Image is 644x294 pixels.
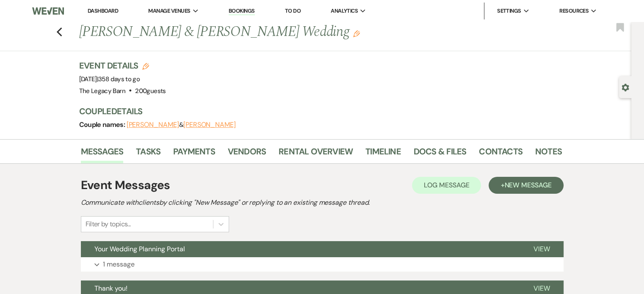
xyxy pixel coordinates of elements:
button: [PERSON_NAME] [127,121,179,128]
button: 1 message [81,257,564,272]
span: New Message [504,181,551,190]
span: 358 days to go [98,75,140,83]
a: Tasks [136,145,160,163]
button: View [520,241,564,257]
h3: Event Details [79,60,166,71]
button: Log Message [412,177,481,194]
a: Docs & Files [414,145,466,163]
button: +New Message [489,177,563,194]
h1: Event Messages [81,176,170,194]
a: Timeline [365,145,401,163]
div: Filter by topics... [86,219,131,229]
a: Notes [535,145,562,163]
a: To Do [285,7,301,14]
span: Analytics [331,7,358,15]
span: Manage Venues [148,7,190,15]
h3: Couple Details [79,105,553,117]
a: Bookings [229,7,255,15]
span: Log Message [424,181,469,190]
button: Your Wedding Planning Portal [81,241,520,257]
span: The Legacy Barn [79,87,125,95]
span: 200 guests [135,87,166,95]
button: Open lead details [622,83,629,91]
span: [DATE] [79,75,140,83]
span: Your Wedding Planning Portal [94,245,185,253]
span: Settings [497,7,521,15]
a: Rental Overview [279,145,353,163]
a: Messages [81,145,124,163]
a: Payments [173,145,215,163]
a: Dashboard [88,7,118,14]
span: | [97,75,140,83]
span: & [127,121,236,129]
button: Edit [353,30,360,37]
h1: [PERSON_NAME] & [PERSON_NAME] Wedding [79,22,459,42]
button: [PERSON_NAME] [183,121,236,128]
span: View [533,245,550,253]
span: Couple names: [79,120,127,129]
a: Vendors [228,145,266,163]
h2: Communicate with clients by clicking "New Message" or replying to an existing message thread. [81,198,564,208]
p: 1 message [103,259,135,270]
span: Thank you! [94,284,127,293]
span: View [533,284,550,293]
img: Weven Logo [32,2,64,20]
a: Contacts [479,145,522,163]
span: Resources [559,7,589,15]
